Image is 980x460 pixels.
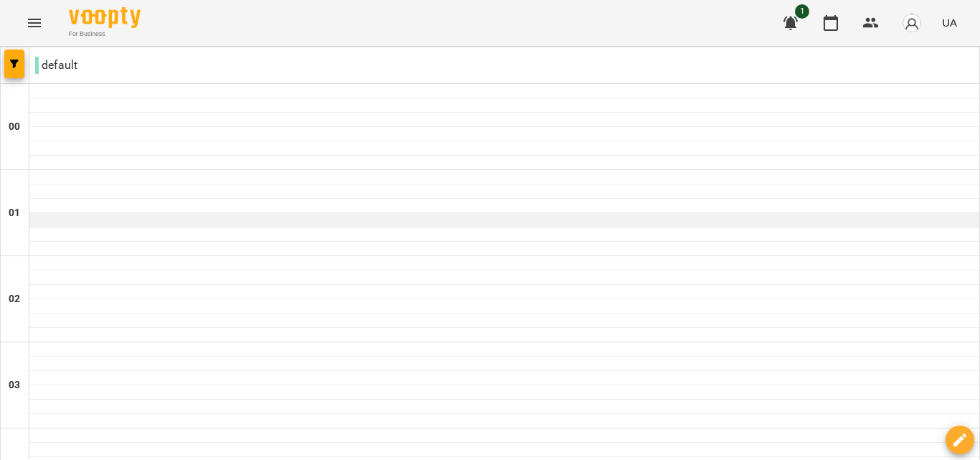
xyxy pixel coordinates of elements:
[35,57,77,74] p: default
[936,9,963,36] button: UA
[69,29,141,39] span: For Business
[902,13,922,33] img: avatar_s.png
[17,6,52,40] button: Menu
[69,7,141,28] img: Voopty Logo
[9,205,20,221] h6: 01
[9,377,20,393] h6: 03
[9,119,20,135] h6: 00
[795,4,809,19] span: 1
[942,15,957,30] span: UA
[9,291,20,307] h6: 02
